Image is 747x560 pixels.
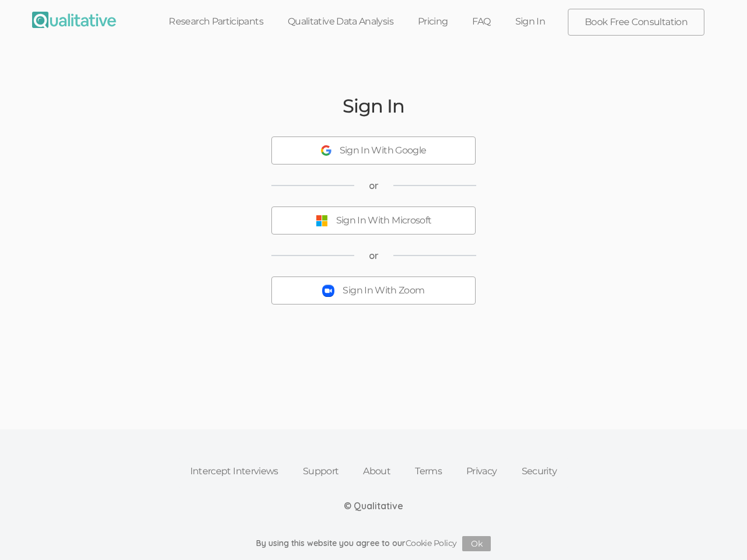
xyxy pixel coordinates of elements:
[275,9,406,34] a: Qualitative Data Analysis
[322,285,334,297] img: Sign In With Zoom
[271,276,476,304] button: Sign In With Zoom
[336,214,432,228] div: Sign In With Microsoft
[509,459,570,484] a: Security
[454,459,509,484] a: Privacy
[316,215,328,227] img: Sign In With Microsoft
[351,459,403,484] a: About
[406,538,457,548] a: Cookie Policy
[271,136,476,164] button: Sign In With Google
[344,499,403,513] div: © Qualitative
[32,12,116,28] img: Qualitative
[568,9,704,35] a: Book Free Consultation
[291,459,351,484] a: Support
[462,536,491,551] button: Ok
[460,9,502,34] a: FAQ
[156,9,275,34] a: Research Participants
[503,9,558,34] a: Sign In
[340,144,427,157] div: Sign In With Google
[271,206,476,235] button: Sign In With Microsoft
[178,459,291,484] a: Intercept Interviews
[403,459,454,484] a: Terms
[343,96,404,116] h2: Sign In
[689,504,747,560] iframe: Chat Widget
[321,145,331,156] img: Sign In With Google
[369,179,379,192] span: or
[369,249,379,262] span: or
[256,536,491,551] div: By using this website you agree to our
[343,284,424,297] div: Sign In With Zoom
[406,9,460,34] a: Pricing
